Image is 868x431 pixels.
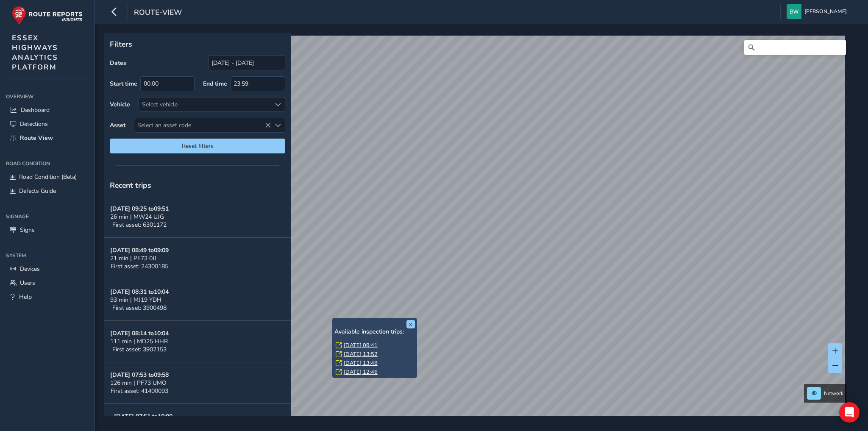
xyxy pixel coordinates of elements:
span: Help [19,293,32,301]
span: 21 min | PF73 0JL [110,254,158,262]
span: Dashboard [21,106,50,114]
label: Asset [110,121,125,129]
button: [DATE] 08:49 to09:0921 min | PF73 0JLFirst asset: 24300185 [104,238,291,279]
label: Dates [110,59,126,67]
button: [DATE] 09:25 to09:5126 min | MW24 UJGFirst asset: 6301172 [104,196,291,238]
button: [DATE] 08:14 to10:04111 min | MD25 HHRFirst asset: 3902153 [104,321,291,362]
span: [PERSON_NAME] [804,4,847,19]
button: [PERSON_NAME] [787,4,850,19]
strong: [DATE] 09:25 to 09:51 [110,205,169,213]
span: 93 min | MJ19 YDH [110,296,161,304]
strong: [DATE] 08:14 to 10:04 [110,329,169,337]
span: Select an asset code [134,118,271,132]
canvas: Map [107,36,845,426]
a: Defects Guide [6,184,89,198]
a: Detections [6,117,89,131]
a: Devices [6,262,89,276]
input: Search [744,40,846,55]
a: Route View [6,131,89,145]
button: Reset filters [110,139,285,153]
strong: [DATE] 07:51 to 10:00 [114,412,172,420]
div: Road Condition [6,157,89,170]
p: Filters [110,39,285,50]
div: Overview [6,90,89,103]
button: [DATE] 08:31 to10:0493 min | MJ19 YDHFirst asset: 3900498 [104,279,291,321]
label: Vehicle [110,100,130,108]
a: Dashboard [6,103,89,117]
span: First asset: 24300185 [111,262,168,270]
strong: [DATE] 07:53 to 09:58 [110,371,169,379]
a: Road Condition (Beta) [6,170,89,184]
span: First asset: 3900498 [112,304,167,312]
span: Route View [20,134,53,142]
span: Devices [20,265,40,273]
span: Road Condition (Beta) [19,173,77,181]
span: route-view [134,7,182,19]
strong: [DATE] 08:31 to 10:04 [110,288,169,296]
img: diamond-layout [787,4,801,19]
span: Recent trips [110,180,151,190]
a: [DATE] 09:41 [344,342,378,349]
label: End time [203,80,227,88]
span: First asset: 3902153 [112,345,167,353]
label: Start time [110,80,137,88]
button: [DATE] 07:53 to09:58126 min | PF73 UMOFirst asset: 41400093 [104,362,291,404]
span: 111 min | MD25 HHR [110,337,168,345]
span: First asset: 6301172 [112,221,167,229]
span: Detections [20,120,48,128]
span: Users [20,279,35,287]
div: Select an asset code [271,118,285,132]
div: System [6,249,89,262]
div: Signage [6,210,89,223]
a: Signs [6,223,89,237]
span: Network [824,390,843,397]
span: Defects Guide [19,187,56,195]
a: [DATE] 12:46 [344,368,378,376]
span: 26 min | MW24 UJG [110,213,164,221]
button: x [406,320,415,328]
a: [DATE] 13:52 [344,350,378,358]
a: Users [6,276,89,290]
a: Help [6,290,89,304]
div: Open Intercom Messenger [839,402,860,423]
span: 126 min | PF73 UMO [110,379,167,387]
img: rr logo [12,6,83,25]
span: First asset: 41400093 [111,387,168,395]
h6: Available inspection trips: [334,328,415,336]
a: [DATE] 13:48 [344,359,378,367]
div: Select vehicle [139,97,271,111]
span: ESSEX HIGHWAYS ANALYTICS PLATFORM [12,33,58,72]
strong: [DATE] 08:49 to 09:09 [110,246,169,254]
span: Reset filters [116,142,279,150]
span: Signs [20,226,35,234]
